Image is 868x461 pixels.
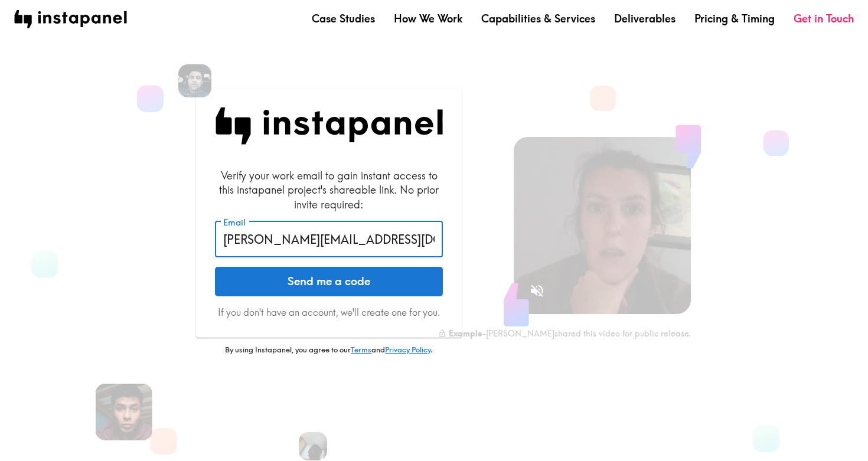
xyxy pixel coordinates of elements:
[14,10,127,28] img: instapanel
[299,432,327,460] img: Jacqueline
[351,345,371,354] a: Terms
[215,267,443,296] button: Send me a code
[178,64,211,97] img: Ronak
[394,11,462,26] a: How We Work
[694,11,775,26] a: Pricing & Timing
[794,11,854,26] a: Get in Touch
[215,107,443,145] img: Instapanel
[385,345,430,354] a: Privacy Policy
[96,384,152,440] img: Alfredo
[215,306,443,319] p: If you don't have an account, we'll create one for you.
[481,11,595,26] a: Capabilities & Services
[438,328,691,339] div: - [PERSON_NAME] shared this video for public release.
[215,168,443,212] div: Verify your work email to gain instant access to this instapanel project's shareable link. No pri...
[223,216,246,229] label: Email
[524,278,550,303] button: Sound is off
[312,11,375,26] a: Case Studies
[196,345,462,355] p: By using Instapanel, you agree to our and .
[614,11,676,26] a: Deliverables
[449,328,482,339] b: Example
